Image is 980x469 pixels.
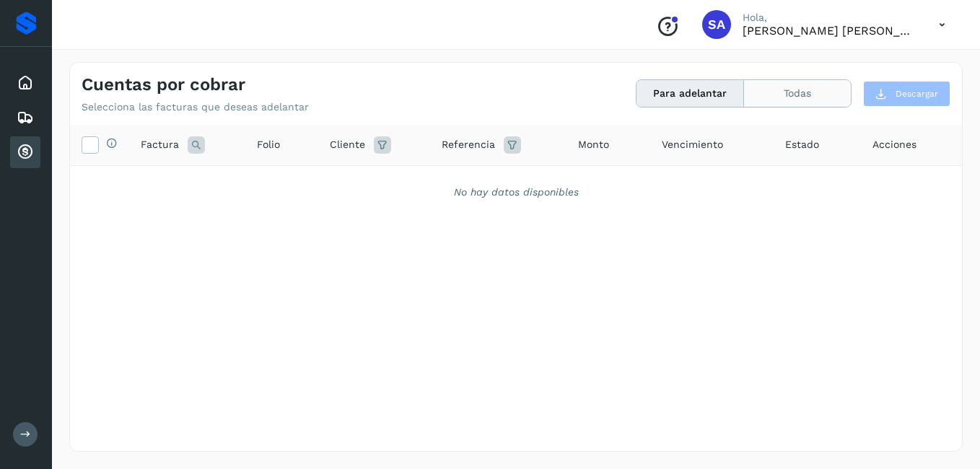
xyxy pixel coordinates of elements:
[636,80,744,107] button: Para adelantar
[785,137,819,152] span: Estado
[10,67,40,99] div: Inicio
[141,137,179,152] span: Factura
[863,81,950,107] button: Descargar
[896,87,938,100] span: Descargar
[743,12,916,24] p: Hola,
[662,137,723,152] span: Vencimiento
[10,136,40,168] div: Cuentas por cobrar
[872,137,916,152] span: Acciones
[743,24,916,38] p: Saul Armando Palacios Martinez
[578,137,609,152] span: Monto
[330,137,365,152] span: Cliente
[82,101,309,113] p: Selecciona las facturas que deseas adelantar
[257,137,280,152] span: Folio
[82,74,245,95] h4: Cuentas por cobrar
[744,80,851,107] button: Todas
[442,137,495,152] span: Referencia
[10,102,40,133] div: Embarques
[89,185,943,200] div: No hay datos disponibles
